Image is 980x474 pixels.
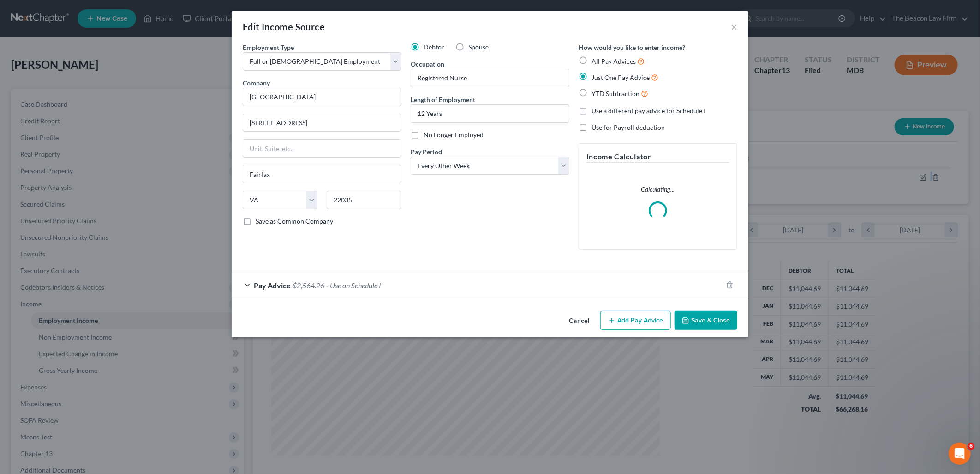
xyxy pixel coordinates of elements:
button: Save & Close [675,311,737,330]
button: Cancel [562,312,597,330]
span: Use for Payroll deduction [592,123,665,131]
p: Calculating... [586,185,729,194]
span: Debtor [424,43,444,51]
label: Length of Employment [411,95,475,104]
button: Add Pay Advice [600,311,671,330]
h5: Income Calculator [586,151,729,163]
input: ex: 2 years [411,105,569,122]
input: Search company by name... [243,88,401,106]
span: Pay Advice [254,281,291,290]
span: - Use on Schedule I [326,281,381,290]
span: 6 [968,443,975,450]
span: Save as Common Company [256,217,333,225]
input: Unit, Suite, etc... [243,140,401,157]
span: Pay Period [411,148,442,156]
input: -- [411,69,569,87]
span: Spouse [468,43,489,51]
input: Enter city... [243,165,401,183]
input: Enter zip... [327,191,401,209]
label: Occupation [411,59,444,69]
span: Just One Pay Advice [592,73,650,81]
span: Company [243,79,270,87]
span: All Pay Advices [592,57,636,65]
span: $2,564.26 [293,281,324,290]
label: How would you like to enter income? [579,43,685,52]
iframe: Intercom live chat [949,443,971,465]
div: Edit Income Source [243,20,325,33]
span: Use a different pay advice for Schedule I [592,107,705,115]
span: No Longer Employed [424,131,484,139]
span: Employment Type [243,43,294,51]
input: Enter address... [243,114,401,132]
span: YTD Subtraction [592,90,639,97]
button: × [731,21,737,32]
